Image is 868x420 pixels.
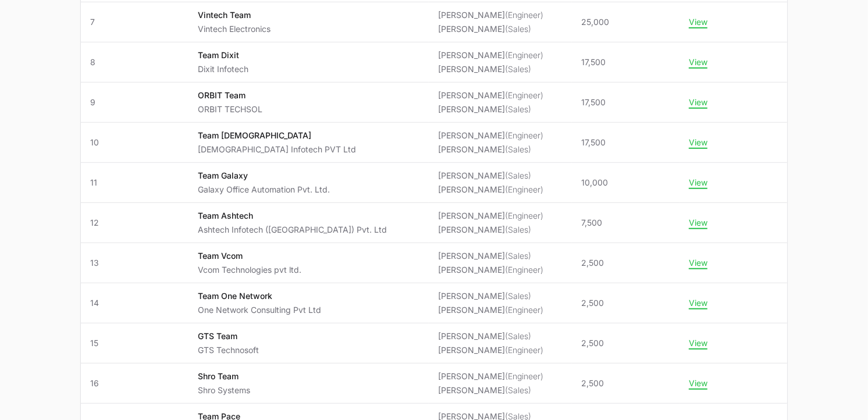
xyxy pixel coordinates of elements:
p: Team Dixit [198,49,248,61]
span: 11 [90,177,179,188]
span: (Engineer) [505,50,543,60]
p: Team [DEMOGRAPHIC_DATA] [198,130,356,141]
button: View [689,218,707,228]
button: View [689,338,707,348]
button: View [689,298,707,308]
span: (Sales) [505,385,531,395]
p: Ashtech Infotech ([GEOGRAPHIC_DATA]) Pvt. Ltd [198,224,387,236]
li: [PERSON_NAME] [438,63,543,75]
span: (Engineer) [505,90,543,100]
span: (Engineer) [505,345,543,355]
li: [PERSON_NAME] [438,23,543,35]
p: Vintech Electronics [198,23,271,35]
button: View [689,177,707,188]
li: [PERSON_NAME] [438,130,543,141]
button: View [689,378,707,389]
p: Galaxy Office Automation Pvt. Ltd. [198,184,330,195]
span: 8 [90,56,179,68]
button: View [689,57,707,67]
span: (Engineer) [505,184,543,194]
li: [PERSON_NAME] [438,385,543,396]
li: [PERSON_NAME] [438,330,543,342]
button: View [689,17,707,27]
span: 2,500 [581,378,604,389]
button: View [689,137,707,148]
span: (Engineer) [505,211,543,220]
p: ORBIT Team [198,90,262,101]
li: [PERSON_NAME] [438,49,543,61]
p: GTS Technosoft [198,344,259,356]
span: 25,000 [581,16,609,28]
span: 16 [90,378,179,389]
span: 9 [90,97,179,108]
button: View [689,97,707,108]
button: View [689,258,707,268]
li: [PERSON_NAME] [438,184,543,195]
li: [PERSON_NAME] [438,104,543,115]
span: (Sales) [505,144,531,154]
span: (Sales) [505,170,531,180]
li: [PERSON_NAME] [438,264,543,276]
p: Dixit Infotech [198,63,248,75]
p: GTS Team [198,330,259,342]
p: Team Vcom [198,250,301,262]
span: (Sales) [505,225,531,234]
span: 14 [90,297,179,309]
span: 2,500 [581,297,604,309]
li: [PERSON_NAME] [438,144,543,155]
li: [PERSON_NAME] [438,371,543,382]
p: Team One Network [198,290,321,302]
span: (Sales) [505,331,531,341]
li: [PERSON_NAME] [438,90,543,101]
span: 7,500 [581,217,602,229]
li: [PERSON_NAME] [438,9,543,21]
span: (Engineer) [505,371,543,381]
span: 10 [90,137,179,148]
span: 12 [90,217,179,229]
p: Team Galaxy [198,170,330,181]
li: [PERSON_NAME] [438,304,543,316]
li: [PERSON_NAME] [438,344,543,356]
span: (Sales) [505,291,531,301]
p: One Network Consulting Pvt Ltd [198,304,321,316]
li: [PERSON_NAME] [438,290,543,302]
span: (Sales) [505,64,531,74]
span: (Sales) [505,104,531,114]
span: 17,500 [581,56,606,68]
p: ORBIT TECHSOL [198,104,262,115]
li: [PERSON_NAME] [438,224,543,236]
p: Team Ashtech [198,210,387,222]
li: [PERSON_NAME] [438,210,543,222]
span: (Engineer) [505,265,543,275]
span: (Sales) [505,251,531,261]
li: [PERSON_NAME] [438,170,543,181]
p: Shro Systems [198,385,250,396]
span: 2,500 [581,257,604,269]
span: 17,500 [581,97,606,108]
p: Vcom Technologies pvt ltd. [198,264,301,276]
span: 7 [90,16,179,28]
span: 2,500 [581,337,604,349]
span: 13 [90,257,179,269]
li: [PERSON_NAME] [438,250,543,262]
p: [DEMOGRAPHIC_DATA] Infotech PVT Ltd [198,144,356,155]
span: (Engineer) [505,130,543,140]
span: (Sales) [505,24,531,34]
p: Shro Team [198,371,250,382]
span: (Engineer) [505,305,543,315]
span: 17,500 [581,137,606,148]
span: 10,000 [581,177,608,188]
span: (Engineer) [505,10,543,20]
span: 15 [90,337,179,349]
p: Vintech Team [198,9,271,21]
